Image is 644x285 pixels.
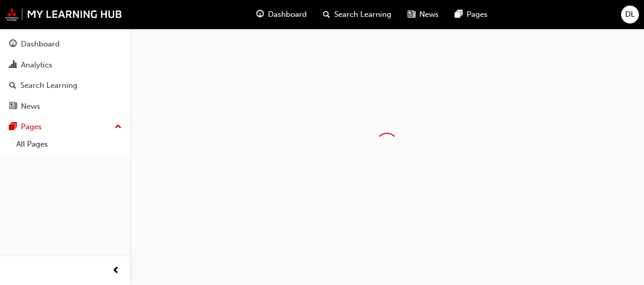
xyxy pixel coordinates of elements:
div: Pages [21,121,42,133]
span: guage-icon [9,40,17,49]
span: search-icon [9,81,16,90]
span: guage-icon [256,8,264,21]
img: mmal [5,8,122,21]
a: search-iconSearch Learning [315,4,399,25]
span: up-icon [115,121,122,134]
a: All Pages [12,136,126,152]
a: pages-iconPages [447,4,496,25]
a: news-iconNews [399,4,447,25]
button: Pages [4,117,126,136]
span: Search Learning [334,9,391,20]
span: chart-icon [9,61,17,70]
div: Dashboard [21,38,60,50]
div: Analytics [21,59,52,71]
div: Search Learning [20,80,77,91]
a: guage-iconDashboard [248,4,315,25]
a: Analytics [4,56,126,75]
span: prev-icon [112,265,120,277]
span: pages-icon [9,123,17,132]
span: Pages [467,9,488,20]
span: Dashboard [268,9,307,20]
a: Search Learning [4,76,126,95]
span: News [419,9,439,20]
a: News [4,97,126,116]
button: DashboardAnalyticsSearch LearningNews [4,33,126,117]
a: Dashboard [4,35,126,54]
span: search-icon [323,8,330,21]
span: news-icon [9,102,17,111]
span: news-icon [408,8,415,21]
button: DL [621,6,639,23]
span: pages-icon [455,8,463,21]
div: News [21,101,40,112]
span: DL [625,9,635,20]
